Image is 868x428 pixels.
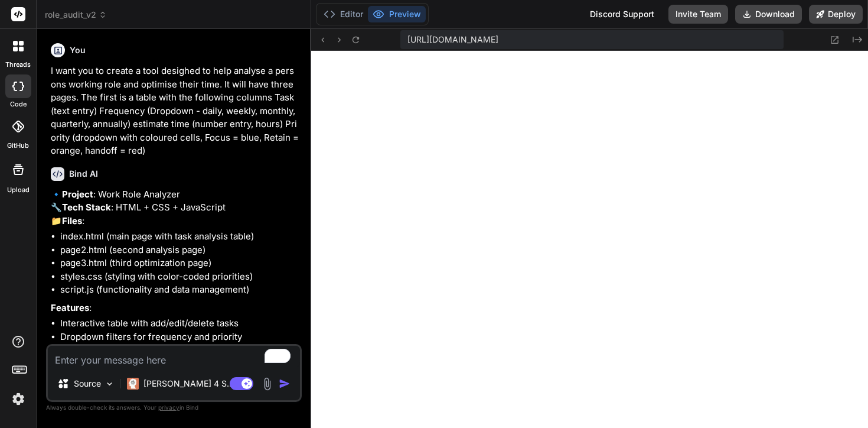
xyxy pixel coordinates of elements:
li: page2.html (second analysis page) [60,244,299,257]
img: attachment [260,377,274,391]
button: Download [735,5,802,24]
p: 🔹 : Work Role Analyzer 🔧 : HTML + CSS + JavaScript 📁 : [51,188,299,228]
button: Deploy [809,5,863,24]
li: Interactive table with add/edit/delete tasks [60,317,299,330]
div: Discord Support [583,5,661,24]
p: [PERSON_NAME] 4 S.. [143,378,231,390]
strong: Files [62,215,82,226]
label: GitHub [7,141,29,151]
textarea: To enrich screen reader interactions, please activate Accessibility in Grammarly extension settings [48,346,300,367]
label: Upload [7,185,30,195]
li: script.js (functionality and data management) [60,283,299,297]
span: [URL][DOMAIN_NAME] [407,34,498,46]
strong: Project [62,189,93,200]
iframe: Preview [311,51,868,428]
strong: Tech Stack [62,202,111,213]
img: Claude 4 Sonnet [127,378,139,390]
li: Dropdown filters for frequency and priority [60,330,299,344]
span: privacy [158,404,180,411]
span: role_audit_v2 [45,9,107,21]
button: Preview [368,6,426,22]
p: Source [74,378,101,390]
p: : [51,301,299,315]
label: code [10,99,27,109]
img: Pick Models [105,379,115,389]
li: Color-coded priority system (Focus=blue, Retain=orange, Handoff=red) [60,343,299,370]
li: styles.css (styling with color-coded priorities) [60,270,299,284]
p: Always double-check its answers. Your in Bind [46,402,302,413]
button: Editor [319,6,368,22]
strong: Features [51,302,89,313]
h6: Bind AI [69,168,98,180]
img: settings [8,389,28,409]
label: threads [5,60,31,70]
li: index.html (main page with task analysis table) [60,230,299,244]
li: page3.html (third optimization page) [60,257,299,270]
img: icon [279,378,291,390]
p: I want you to create a tool desighed to help analyse a persons working role and optimise their ti... [51,64,299,158]
h6: You [70,44,86,56]
button: Invite Team [668,5,728,24]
